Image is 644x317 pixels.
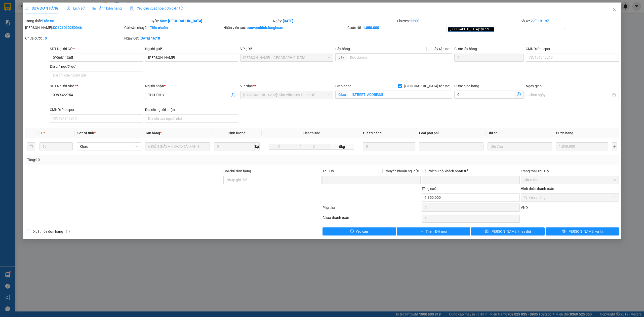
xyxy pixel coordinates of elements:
div: Trạng thái: [25,18,149,24]
span: Thu Hộ [323,169,334,173]
span: Cước hàng [556,131,573,135]
div: Người gửi [145,46,238,52]
div: Người nhận [145,83,238,89]
b: [DATE] 16:18 [140,36,160,40]
input: VD: Bàn, Ghế [145,142,210,150]
label: Hình thức thanh toán [521,187,554,191]
strong: PHIẾU DÁN LÊN HÀNG [20,2,86,9]
span: Đơn vị tính [77,131,96,135]
span: [GEOGRAPHIC_DATA] tận nơi [402,83,452,89]
label: Ghi chú đơn hàng [223,169,251,173]
span: VP Nhận [240,84,254,88]
span: 0kg [330,144,354,150]
div: Nhân viên tạo: [223,25,346,30]
span: edit [25,7,29,10]
input: Cước giao hàng [454,91,514,99]
strong: CSKH: [14,22,27,26]
div: Địa chỉ người nhận [145,107,238,112]
span: picture [93,7,96,10]
span: close [612,7,616,11]
div: Chuyến: [396,18,520,24]
b: [DATE] [283,19,293,23]
th: Loại phụ phí [417,128,486,138]
input: D [269,144,290,150]
img: icon [130,7,134,11]
span: Tại văn phòng [524,194,616,201]
span: [PERSON_NAME] và In [568,229,603,234]
span: printer [562,229,566,233]
span: Lấy tận nơi [430,46,452,52]
input: Ghi chú đơn hàng [223,176,321,184]
div: [PERSON_NAME]: [25,25,123,30]
span: Xuất hóa đơn hàng [31,229,65,234]
button: save[PERSON_NAME] thay đổi [471,227,545,235]
span: Chưa thu [524,176,616,184]
span: exclamation-circle [350,229,354,233]
div: CMND/Passport [526,46,619,52]
span: 0109597835 [70,24,102,28]
div: Chưa cước : [25,35,123,41]
span: [GEOGRAPHIC_DATA] tận nơi [448,27,494,32]
span: Mã đơn: KQ121010250016 [2,37,51,51]
span: Hồ Chí Minh : Kho Quận 12 [243,54,330,61]
b: 22:00 [410,19,419,23]
strong: MST: [70,24,80,28]
b: Trên xe [42,19,54,23]
div: Tổng: 10 [27,157,248,163]
span: Ngày in phiếu: 19:04 ngày [18,10,88,15]
div: Gói vận chuyển: [124,25,222,30]
button: plusThêm ĐH mới [397,227,470,235]
span: Định lượng [228,131,246,135]
span: Kích thước [303,131,320,135]
span: Lịch sử [67,6,85,10]
span: [PHONE_NUMBER] [2,22,38,30]
span: Hà Nội: Kho Văn Điển Thanh Trì [243,91,330,99]
input: Giao tận nơi [349,91,452,99]
b: 0 [45,36,47,40]
span: dollar-circle [517,92,521,96]
th: Ghi chú [486,128,554,138]
input: 0 [556,142,608,150]
span: VND [521,206,528,210]
div: Ngày: [272,18,396,24]
span: info-circle [66,230,70,233]
span: plus [420,229,424,233]
span: Tổng cước [422,187,438,191]
button: exclamation-circleYêu cầu [323,227,396,235]
input: Ngày giao [529,92,611,98]
b: KQ121010250046 [53,26,82,30]
span: CÔNG TY TNHH CHUYỂN PHÁT NHANH BẢO AN [39,17,69,35]
input: Địa chỉ của người gửi [50,71,143,79]
span: Lấy hàng [335,47,350,51]
span: Lấy [335,53,347,61]
label: Cước lấy hàng [454,47,477,51]
input: Dọc đường [347,53,452,61]
span: clock-circle [67,7,70,10]
span: Giao hàng [335,84,351,88]
div: CMND/Passport [50,107,143,112]
span: Tên hàng [145,131,162,135]
b: 29E-191.97 [531,19,549,23]
span: kg [255,142,260,150]
input: Địa chỉ của người nhận [145,114,238,123]
b: Tiêu chuẩn [150,26,168,30]
div: Số xe: [520,18,619,24]
span: user-add [231,93,235,97]
span: SỬA ĐƠN HÀNG [25,6,59,10]
div: Phụ thu [322,205,421,214]
span: Giao [335,91,349,99]
button: Close [607,3,621,17]
input: R [290,144,311,150]
input: Cước lấy hàng [454,54,524,62]
b: 1.850.000 [363,26,379,30]
b: Nam [GEOGRAPHIC_DATA] [160,19,202,23]
button: plus [612,142,617,150]
div: Địa chỉ người gửi [50,64,143,69]
label: Cước giao hàng [454,84,479,88]
div: SĐT Người Gửi [50,46,143,52]
span: Khác [80,143,138,150]
div: Chưa thanh toán [322,215,421,224]
div: Ngày GD: [124,35,222,41]
span: Chuyển khoản ng. gửi [383,168,421,174]
div: SĐT Người Nhận [50,83,143,89]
